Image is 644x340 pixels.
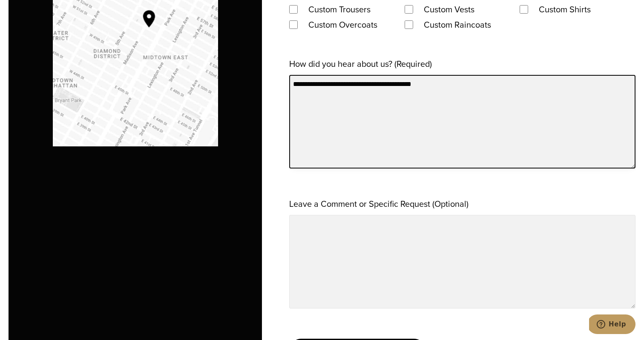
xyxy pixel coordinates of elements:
[415,17,500,32] label: Custom Raincoats
[300,2,379,17] label: Custom Trousers
[289,196,469,211] label: Leave a Comment or Specific Request (Optional)
[589,314,635,336] iframe: Opens a widget where you can chat to one of our agents
[530,2,599,17] label: Custom Shirts
[415,2,483,17] label: Custom Vests
[300,17,386,32] label: Custom Overcoats
[289,56,432,71] label: How did you hear about us? (Required)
